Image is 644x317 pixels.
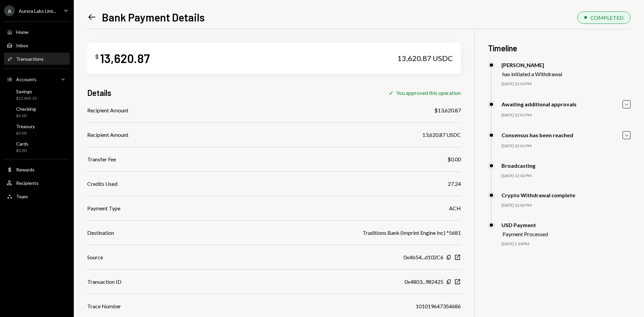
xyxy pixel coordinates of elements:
div: COMPLETED [590,14,624,21]
div: Awaiting additional approvals [501,101,577,107]
div: Inbox [16,43,28,48]
div: Source [87,253,103,261]
div: Recipient Amount [87,131,128,139]
div: $13,620.87 [434,106,461,114]
div: [DATE] 1:34 PM [501,241,631,247]
div: Accounts [16,76,37,82]
div: Team [16,194,28,199]
div: 27.24 [448,180,461,188]
div: [DATE] 12:01 PM [501,81,631,87]
div: [DATE] 12:02 PM [501,173,631,179]
a: Inbox [4,39,70,51]
div: Savings [16,89,37,94]
div: has initiated a Withdrawal [502,71,562,77]
div: [DATE] 12:01 PM [501,112,631,118]
div: 101019647354686 [416,302,461,310]
div: Recipient Amount [87,106,128,114]
div: Home [16,29,29,35]
a: Treasury$0.00 [4,121,70,138]
div: Transactions [16,56,44,62]
div: Crypto Withdrawal complete [501,192,575,198]
div: Trace Number [87,302,121,310]
div: Checking [16,106,36,112]
div: 0x4b54...d102C6 [404,253,443,261]
div: 13,620.87 USDC [422,131,461,139]
div: Transfer Fee [87,155,116,163]
div: Treasury [16,123,35,129]
a: Cards$0.00 [4,139,70,155]
h1: Bank Payment Details [102,10,205,24]
div: Broadcasting [501,162,535,169]
div: Consensus has been reached [501,132,573,138]
div: Recipients [16,180,39,186]
div: [DATE] 12:02 PM [501,203,631,208]
div: 0x4803...982425 [405,278,443,286]
h3: Timeline [488,43,631,54]
h3: Details [87,87,111,98]
div: You approved this operation [396,90,461,96]
div: ACH [449,204,461,212]
div: Payment Processed [502,231,548,237]
div: A [4,5,15,16]
div: 13,620.87 USDC [397,54,453,63]
a: Home [4,26,70,38]
div: [PERSON_NAME] [501,62,562,68]
a: Savings$22,885.32 [4,87,70,103]
div: $0.00 [447,155,461,163]
div: $ [95,53,99,60]
div: Destination [87,229,114,237]
div: Transaction ID [87,278,121,286]
a: Team [4,190,70,202]
a: Checking$0.00 [4,104,70,120]
div: Credits Used [87,180,117,188]
a: Rewards [4,163,70,175]
a: Recipients [4,177,70,189]
div: $0.00 [16,130,35,136]
div: 13,620.87 [100,51,150,66]
a: Accounts [4,73,70,85]
div: Aurora Labs Limi... [19,8,56,14]
div: $22,885.32 [16,96,37,101]
div: $0.00 [16,148,29,154]
div: USD Payment [501,222,548,228]
div: Traditions Bank (Imprint Engine Inc) *5681 [363,229,461,237]
div: $0.00 [16,113,36,119]
div: Payment Type [87,204,120,212]
div: [DATE] 12:01 PM [501,143,631,149]
div: Rewards [16,167,35,172]
div: Cards [16,141,29,147]
a: Transactions [4,53,70,65]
